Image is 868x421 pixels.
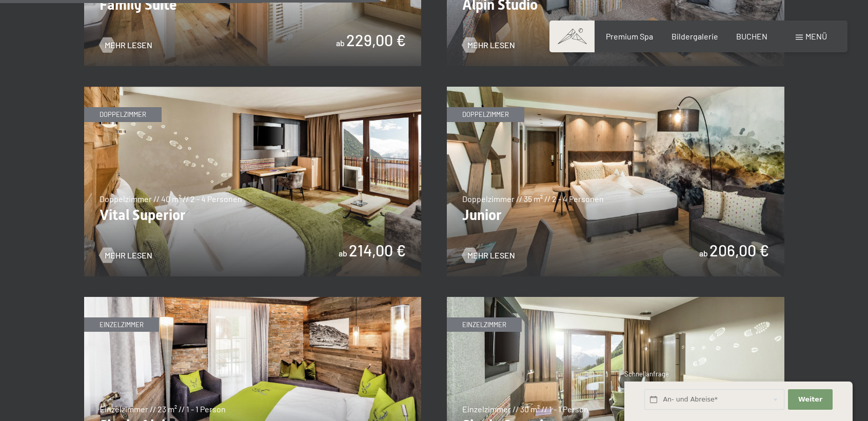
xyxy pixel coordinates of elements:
a: Mehr Lesen [100,250,152,261]
a: Premium Spa [606,31,653,41]
span: Mehr Lesen [467,250,515,261]
span: Schnellanfrage [624,370,669,378]
a: Mehr Lesen [462,250,515,261]
span: Mehr Lesen [105,39,152,51]
span: Menü [805,31,827,41]
span: Weiter [798,395,822,404]
a: Vital Superior [84,87,422,93]
a: Junior [447,87,784,93]
img: Vital Superior [84,87,422,276]
a: Bildergalerie [672,31,718,41]
span: Mehr Lesen [467,39,515,51]
span: Mehr Lesen [105,250,152,261]
button: Weiter [788,389,832,410]
a: Mehr Lesen [100,39,152,51]
a: Single Superior [447,297,784,304]
a: Single Alpin [84,297,422,304]
a: Mehr Lesen [462,39,515,51]
img: Junior [447,87,784,276]
a: BUCHEN [736,31,767,41]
